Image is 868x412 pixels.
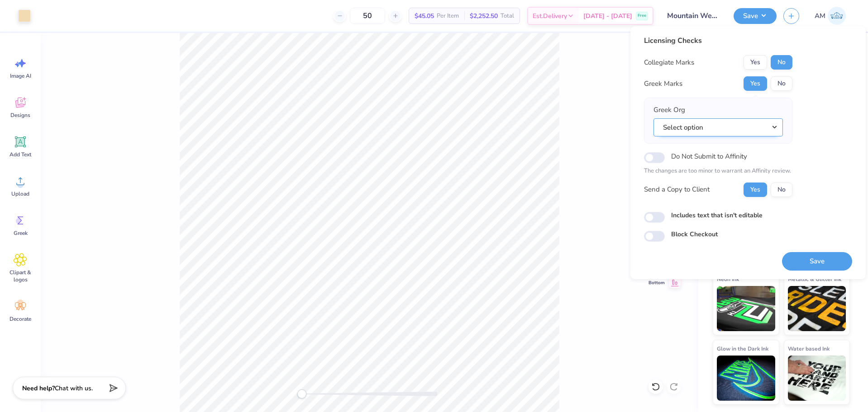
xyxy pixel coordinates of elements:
[644,167,792,176] p: The changes are too minor to warrant an Affinity review.
[583,11,632,21] span: [DATE] - [DATE]
[437,11,459,21] span: Per Item
[671,229,718,239] label: Block Checkout
[828,7,846,25] img: Arvi Mikhail Parcero
[350,8,385,24] input: – –
[10,151,31,158] span: Add Text
[815,11,825,21] span: AM
[22,384,55,393] strong: Need help?
[717,356,775,401] img: Glow in the Dark Ink
[55,384,93,393] span: Chat with us.
[644,35,792,46] div: Licensing Checks
[671,150,747,162] label: Do Not Submit to Affinity
[653,118,783,137] button: Select option
[771,55,792,70] button: No
[744,55,767,70] button: Yes
[11,190,29,197] span: Upload
[10,315,31,323] span: Decorate
[415,11,434,21] span: $45.05
[717,344,768,353] span: Glow in the Dark Ink
[10,112,30,119] span: Designs
[788,356,846,401] img: Water based Ink
[653,105,685,115] label: Greek Org
[14,229,28,237] span: Greek
[5,269,35,283] span: Clipart & logos
[501,11,514,21] span: Total
[771,183,792,197] button: No
[744,76,767,91] button: Yes
[660,7,727,25] input: Untitled Design
[297,389,306,398] div: Accessibility label
[744,183,767,197] button: Yes
[717,286,775,331] img: Neon Ink
[671,211,763,220] label: Includes text that isn't editable
[644,57,694,68] div: Collegiate Marks
[10,72,31,80] span: Image AI
[470,11,498,21] span: $2,252.50
[788,286,846,331] img: Metallic & Glitter Ink
[649,279,665,286] span: Bottom
[771,76,792,91] button: No
[644,184,710,195] div: Send a Copy to Client
[533,11,567,21] span: Est. Delivery
[782,252,852,271] button: Save
[638,13,646,19] span: Free
[788,344,830,353] span: Water based Ink
[811,7,850,25] a: AM
[644,79,682,89] div: Greek Marks
[734,8,777,24] button: Save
